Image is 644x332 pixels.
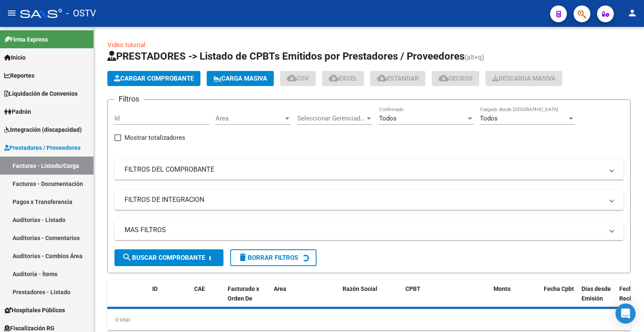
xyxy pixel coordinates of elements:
span: PRESTADORES -> Listado de CPBTs Emitidos por Prestadores / Proveedores [107,50,465,62]
mat-icon: cloud_download [439,73,449,83]
datatable-header-cell: Monto [490,280,540,317]
mat-panel-title: FILTROS DE INTEGRACION [125,195,603,204]
mat-icon: search [122,252,132,262]
span: Borrar Filtros [238,254,298,261]
span: Monto [493,285,511,292]
span: EXCEL [329,75,357,82]
span: Reportes [4,71,34,80]
datatable-header-cell: Razón Social [339,280,402,317]
div: 0 total [107,309,631,330]
span: - OSTV [66,4,96,23]
span: Prestadores / Proveedores [4,143,80,152]
span: CPBT [405,285,421,292]
button: EXCEL [322,71,364,86]
span: Todos [480,115,498,122]
mat-icon: cloud_download [287,73,297,83]
span: Hospitales Públicos [4,306,65,315]
button: Estandar [370,71,426,86]
button: Buscar Comprobante [114,249,223,266]
div: Open Intercom Messenger [615,303,636,324]
span: CSV [287,75,309,82]
mat-expansion-panel-header: MAS FILTROS [114,220,623,240]
span: ID [152,285,158,292]
mat-icon: menu [7,8,17,18]
span: Cargar Comprobante [114,75,194,82]
datatable-header-cell: CAE [191,280,224,317]
span: Razón Social [343,285,377,292]
datatable-header-cell: Facturado x Orden De [224,280,270,317]
datatable-header-cell: Días desde Emisión [578,280,616,317]
mat-expansion-panel-header: FILTROS DE INTEGRACION [114,190,623,210]
span: Estandar [377,75,419,82]
a: Video tutorial [107,41,145,49]
mat-expansion-panel-header: FILTROS DEL COMPROBANTE [114,159,623,180]
span: Liquidación de Convenios [4,89,78,98]
mat-panel-title: FILTROS DEL COMPROBANTE [125,165,603,174]
datatable-header-cell: CPBT [402,280,490,317]
span: (alt+q) [465,53,484,61]
mat-icon: cloud_download [377,73,387,83]
span: Padrón [4,107,31,116]
span: Inicio [4,53,26,62]
span: Area [274,285,286,292]
span: Integración (discapacidad) [4,125,82,134]
span: Mostrar totalizadores [125,133,185,143]
app-download-masive: Descarga masiva de comprobantes (adjuntos) [486,71,562,86]
button: Cargar Comprobante [107,71,200,86]
mat-icon: cloud_download [329,73,339,83]
mat-icon: person [627,8,637,18]
span: Días desde Emisión [582,285,611,302]
datatable-header-cell: Fecha Cpbt [540,280,578,317]
h3: Filtros [114,93,143,105]
button: Carga Masiva [207,71,274,86]
span: Buscar Comprobante [122,254,205,261]
span: Gecros [439,75,473,82]
datatable-header-cell: ID [149,280,191,317]
span: Area [216,115,283,122]
button: Borrar Filtros [230,249,317,266]
button: Descarga Masiva [486,71,562,86]
mat-icon: delete [238,252,248,262]
span: Seleccionar Gerenciador [297,115,365,122]
span: Fecha Cpbt [544,285,574,292]
button: CSV [280,71,316,86]
datatable-header-cell: Area [270,280,327,317]
span: Fecha Recibido [619,285,643,302]
mat-panel-title: MAS FILTROS [125,225,603,235]
span: Descarga Masiva [492,75,556,82]
span: Facturado x Orden De [228,285,259,302]
span: CAE [194,285,205,292]
span: Carga Masiva [213,75,267,82]
span: Todos [379,115,397,122]
span: Firma Express [4,35,48,44]
button: Gecros [432,71,479,86]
